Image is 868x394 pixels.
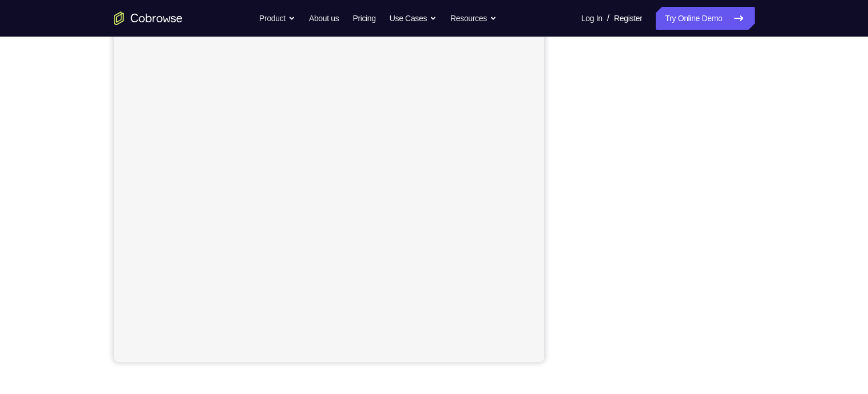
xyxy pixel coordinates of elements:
a: Go to the home page [114,11,183,25]
button: Use Cases [390,7,437,30]
a: Register [614,7,642,30]
span: / [607,11,609,25]
a: Pricing [352,7,375,30]
button: Product [259,7,295,30]
a: Try Online Demo [656,7,754,30]
a: About us [309,7,339,30]
button: Resources [450,7,497,30]
a: Log In [581,7,603,30]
